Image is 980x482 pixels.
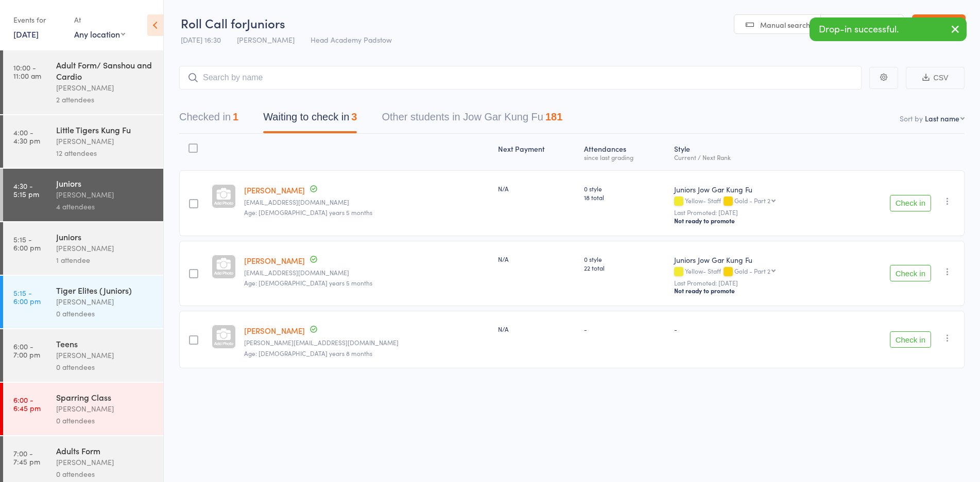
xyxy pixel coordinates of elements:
[56,349,154,361] div: [PERSON_NAME]
[580,138,670,166] div: Atten­dances
[545,111,562,122] div: 181
[56,308,154,319] div: 0 attendees
[56,231,154,242] div: Juniors
[3,329,163,382] a: 6:00 -7:00 pmTeens[PERSON_NAME]0 attendees
[244,185,305,195] a: [PERSON_NAME]
[74,11,125,28] div: At
[13,28,39,40] a: [DATE]
[56,189,154,201] div: [PERSON_NAME]
[181,34,221,45] span: [DATE] 16:30
[734,197,770,204] div: Gold - Part 2
[3,115,163,168] a: 4:00 -4:30 pmLittle Tigers Kung Fu[PERSON_NAME]12 attendees
[13,63,41,80] time: 10:00 - 11:00 am
[244,255,305,266] a: [PERSON_NAME]
[906,67,965,89] button: CSV
[179,66,862,90] input: Search by name
[56,82,154,94] div: [PERSON_NAME]
[13,11,64,28] div: Events for
[13,182,39,198] time: 4:30 - 5:15 pm
[494,138,580,166] div: Next Payment
[56,177,154,189] div: Juniors
[244,199,490,206] small: patricia_midori80@hotmail.com
[244,208,372,217] span: Age: [DEMOGRAPHIC_DATA] years 5 months
[13,396,41,412] time: 6:00 - 6:45 pm
[244,278,372,287] span: Age: [DEMOGRAPHIC_DATA] years 5 months
[351,111,357,122] div: 3
[179,106,238,133] button: Checked in1
[890,265,931,281] button: Check in
[3,276,163,328] a: 5:15 -6:00 pmTiger Elites (Juniors)[PERSON_NAME]0 attendees
[584,184,666,193] span: 0 style
[912,14,966,35] a: Exit roll call
[56,242,154,254] div: [PERSON_NAME]
[3,222,163,275] a: 5:15 -6:00 pmJuniors[PERSON_NAME]1 attendee
[890,331,931,348] button: Check in
[237,34,295,45] span: [PERSON_NAME]
[56,254,154,266] div: 1 attendee
[56,296,154,308] div: [PERSON_NAME]
[13,449,40,466] time: 7:00 - 7:45 pm
[498,325,576,333] div: N/A
[3,169,163,221] a: 4:30 -5:15 pmJuniors[PERSON_NAME]4 attendees
[674,287,837,295] div: Not ready to promote
[760,20,810,30] span: Manual search
[56,124,154,135] div: Little Tigers Kung Fu
[13,128,40,145] time: 4:00 - 4:30 pm
[13,289,41,305] time: 5:15 - 6:00 pm
[56,284,154,296] div: Tiger Elites (Juniors)
[674,267,837,276] div: Yellow- Staff
[74,28,125,40] div: Any location
[3,383,163,435] a: 6:00 -6:45 pmSparring Class[PERSON_NAME]0 attendees
[56,361,154,373] div: 0 attendees
[56,468,154,480] div: 0 attendees
[925,113,959,123] div: Last name
[890,195,931,211] button: Check in
[56,445,154,456] div: Adults Form
[311,34,392,45] span: Head Academy Padstow
[181,14,247,31] span: Roll Call for
[56,147,154,159] div: 12 attendees
[56,456,154,468] div: [PERSON_NAME]
[498,184,576,193] div: N/A
[584,154,666,160] div: since last grading
[233,111,238,122] div: 1
[56,135,154,147] div: [PERSON_NAME]
[674,154,837,160] div: Current / Next Rank
[900,113,923,123] label: Sort by
[674,255,837,265] div: Juniors Jow Gar Kung Fu
[674,209,837,216] small: Last Promoted: [DATE]
[13,235,41,252] time: 5:15 - 6:00 pm
[56,415,154,426] div: 0 attendees
[56,338,154,349] div: Teens
[382,106,562,133] button: Other students in Jow Gar Kung Fu181
[584,193,666,202] span: 18 total
[244,269,490,276] small: patricia_midori80@hotmail.com
[244,339,490,346] small: j.manasee@gmail.com
[670,138,841,166] div: Style
[13,342,40,359] time: 6:00 - 7:00 pm
[247,14,285,31] span: Juniors
[674,279,837,287] small: Last Promoted: [DATE]
[244,349,372,358] span: Age: [DEMOGRAPHIC_DATA] years 8 months
[674,197,837,206] div: Yellow- Staff
[734,267,770,274] div: Gold - Part 2
[674,217,837,225] div: Not ready to promote
[56,201,154,212] div: 4 attendees
[244,325,305,336] a: [PERSON_NAME]
[3,50,163,114] a: 10:00 -11:00 amAdult Form/ Sanshou and Cardio[PERSON_NAME]2 attendees
[56,391,154,403] div: Sparring Class
[674,184,837,194] div: Juniors Jow Gar Kung Fu
[810,17,967,41] div: Drop-in successful.
[263,106,357,133] button: Waiting to check in3
[56,94,154,105] div: 2 attendees
[674,325,837,333] div: -
[584,263,666,272] span: 22 total
[584,325,666,333] div: -
[56,59,154,82] div: Adult Form/ Sanshou and Cardio
[584,255,666,263] span: 0 style
[498,255,576,263] div: N/A
[56,403,154,415] div: [PERSON_NAME]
